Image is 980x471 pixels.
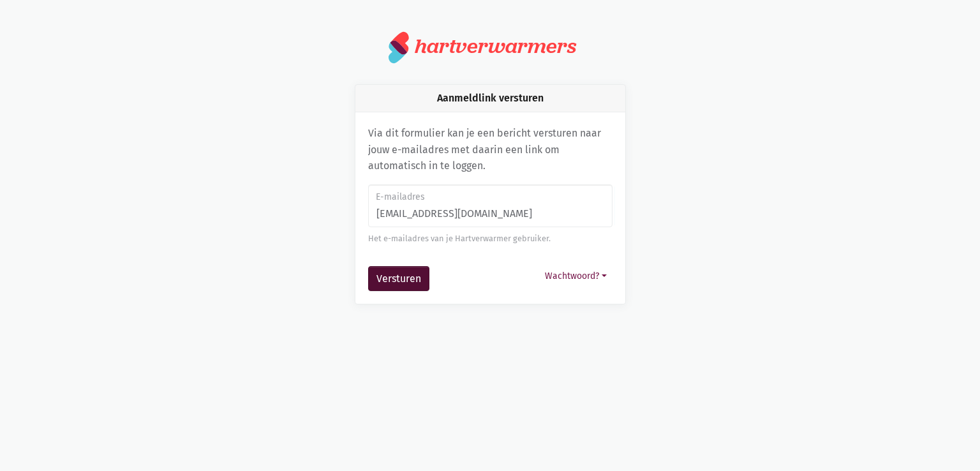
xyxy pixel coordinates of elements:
[355,85,625,112] div: Aanmeldlink versturen
[389,31,410,64] img: logo.svg
[376,190,604,204] label: E-mailadres
[389,31,591,64] a: hartverwarmers
[368,125,612,174] p: Via dit formulier kan je een bericht versturen naar jouw e-mailadres met daarin een link om autom...
[368,184,612,292] form: Aanmeldlink versturen
[368,266,429,292] button: Versturen
[539,266,612,286] button: Wachtwoord?
[415,34,576,58] div: hartverwarmers
[368,232,612,245] div: Het e-mailadres van je Hartverwarmer gebruiker.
